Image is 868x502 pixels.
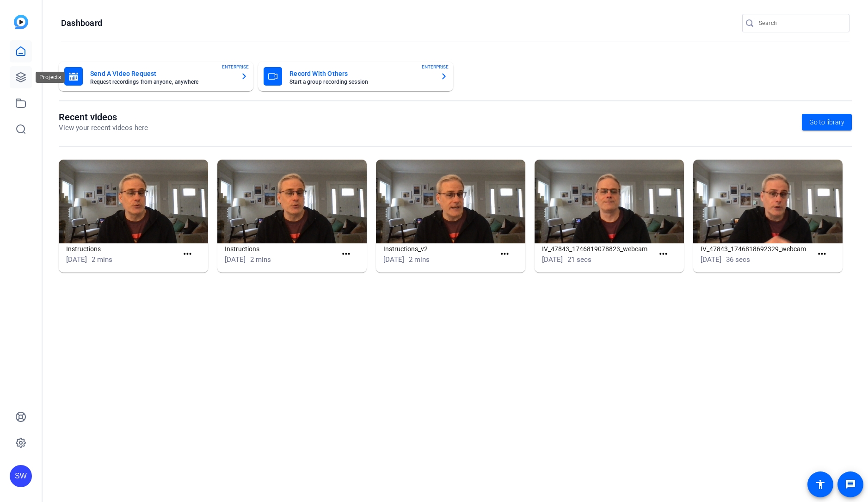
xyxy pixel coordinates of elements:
span: [DATE] [542,255,563,264]
h1: Instructions_v2 [383,243,495,254]
img: IV_47843_1746818692329_webcam [693,160,843,244]
span: Go to library [809,118,844,127]
mat-icon: more_horiz [182,248,193,260]
mat-icon: accessibility [815,479,826,490]
button: Record With OthersStart a group recording sessionENTERPRISE [258,62,453,91]
span: [DATE] [701,255,721,264]
a: Go to library [802,114,852,130]
h1: Dashboard [61,18,102,29]
img: Instructions [217,160,367,244]
span: [DATE] [66,255,87,264]
span: 36 secs [726,255,750,264]
mat-card-title: Record With Others [289,68,432,79]
span: ENTERPRISE [222,63,249,70]
mat-card-subtitle: Start a group recording session [289,79,432,85]
span: 21 secs [567,255,591,264]
span: [DATE] [225,255,246,264]
span: 2 mins [92,255,112,264]
mat-icon: more_horiz [340,248,352,260]
mat-card-subtitle: Request recordings from anyone, anywhere [90,79,233,85]
span: ENTERPRISE [422,63,449,70]
h1: IV_47843_1746819078823_webcam [542,243,654,254]
img: blue-gradient.svg [14,15,28,29]
span: 2 mins [250,255,271,264]
span: [DATE] [383,255,404,264]
input: Search [759,18,842,29]
mat-icon: message [845,479,856,490]
h1: Instructions [225,243,337,254]
mat-icon: more_horiz [816,248,828,260]
div: Projects [36,72,65,83]
div: SW [10,465,32,487]
p: View your recent videos here [59,123,148,133]
img: Instructions_v2 [376,160,525,244]
mat-card-title: Send A Video Request [90,68,233,79]
mat-icon: more_horiz [658,248,669,260]
span: 2 mins [409,255,430,264]
h1: IV_47843_1746818692329_webcam [701,243,813,254]
h1: Recent videos [59,112,148,123]
h1: Instructions [66,243,178,254]
button: Send A Video RequestRequest recordings from anyone, anywhereENTERPRISE [59,62,253,91]
img: IV_47843_1746819078823_webcam [535,160,684,244]
mat-icon: more_horiz [499,248,511,260]
img: Instructions [59,160,208,244]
